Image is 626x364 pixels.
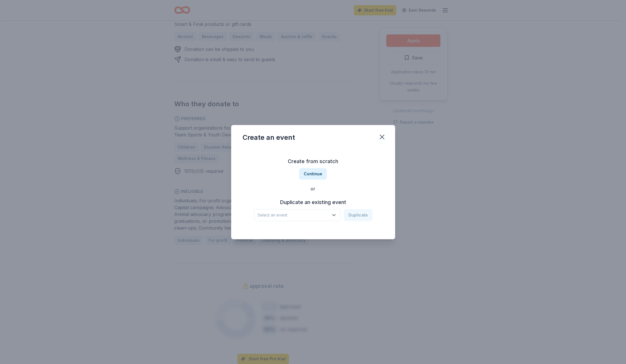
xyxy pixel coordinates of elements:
[254,198,372,207] h3: Duplicate an existing event
[299,168,327,180] button: Continue
[243,157,384,166] h3: Create from scratch
[243,185,384,192] div: or
[243,133,295,142] div: Create an event
[254,209,340,221] button: Select an event
[258,212,329,219] span: Select an event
